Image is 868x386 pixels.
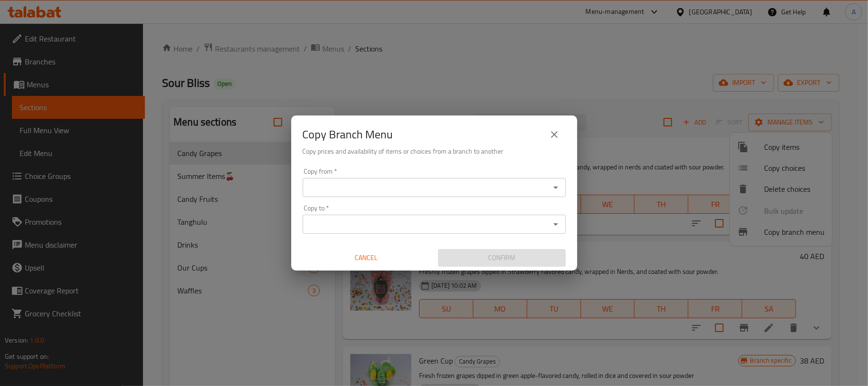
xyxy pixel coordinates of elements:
[303,127,393,142] h2: Copy Branch Menu
[543,123,566,146] button: close
[549,181,562,194] button: Open
[303,249,430,267] button: Cancel
[303,146,566,156] h6: Copy prices and availability of items or choices from a branch to another
[549,218,562,231] button: Open
[306,252,427,264] span: Cancel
